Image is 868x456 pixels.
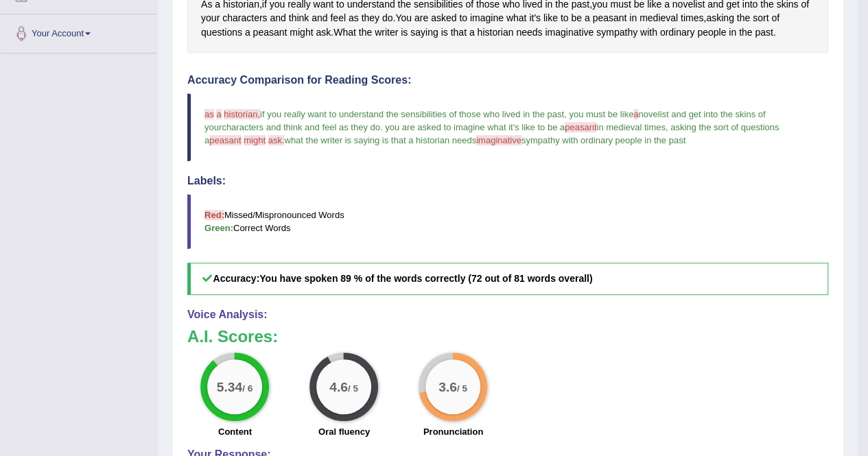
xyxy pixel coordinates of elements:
[545,25,594,40] span: Click to see word definition
[187,309,828,321] h4: Voice Analysis:
[284,135,476,145] span: what the writer is saying is that a historian needs
[312,11,327,25] span: Click to see word definition
[571,11,582,25] span: Click to see word definition
[451,25,467,40] span: Click to see word definition
[259,273,592,284] b: You have spoken 89 % of the words correctly (72 out of 81 words overall)
[362,11,379,25] span: Click to see word definition
[476,135,521,145] span: imaginative
[385,122,565,132] span: you are asked to imagine what it's like to be a
[441,25,447,40] span: Click to see word definition
[516,25,542,40] span: Click to see word definition
[316,25,331,40] span: Click to see word definition
[640,11,678,25] span: Click to see word definition
[187,194,828,249] blockquote: Missed/Mispronounced Words Correct Words
[529,11,541,25] span: Click to see word definition
[245,25,250,40] span: Click to see word definition
[209,135,241,145] span: peasant
[477,25,513,40] span: Click to see word definition
[217,379,242,394] big: 5.34
[697,25,726,40] span: Click to see word definition
[681,11,703,25] span: Click to see word definition
[224,109,260,119] span: historian,
[270,11,285,25] span: Click to see word definition
[737,11,750,25] span: Click to see word definition
[218,425,252,438] label: Content
[382,11,393,25] span: Click to see word definition
[204,223,233,233] b: Green:
[243,383,253,394] small: / 6
[666,122,668,132] span: ,
[318,425,370,438] label: Oral fluency
[561,11,569,25] span: Click to see word definition
[395,11,412,25] span: Click to see word definition
[216,109,221,119] span: a
[585,11,590,25] span: Click to see word definition
[401,25,408,40] span: Click to see word definition
[253,25,288,40] span: Click to see word definition
[771,11,779,25] span: Click to see word definition
[289,11,309,25] span: Click to see word definition
[204,109,214,119] span: as
[187,263,828,295] h5: Accuracy:
[244,135,266,145] span: might
[469,25,475,40] span: Click to see word definition
[457,383,467,394] small: / 5
[565,122,596,132] span: peasant
[506,11,527,25] span: Click to see word definition
[431,11,456,25] span: Click to see word definition
[414,11,428,25] span: Click to see word definition
[349,11,359,25] span: Click to see word definition
[359,25,372,40] span: Click to see word definition
[596,122,665,132] span: in medieval times
[201,11,220,25] span: Click to see word definition
[348,383,358,394] small: / 5
[543,11,558,25] span: Click to see word definition
[753,11,769,25] span: Click to see word definition
[633,109,638,119] span: a
[629,11,637,25] span: Click to see word definition
[521,135,685,145] span: sympathy with ordinary people in the past
[596,25,637,40] span: Click to see word definition
[755,25,773,40] span: Click to see word definition
[330,379,349,394] big: 4.6
[729,25,736,40] span: Click to see word definition
[592,11,626,25] span: Click to see word definition
[569,109,633,119] span: you must be like
[380,122,383,132] span: .
[564,109,567,119] span: ,
[423,425,483,438] label: Pronunciation
[268,135,285,145] span: ask.
[260,109,564,119] span: if you really want to understand the sensibilities of those who lived in the past
[439,379,458,394] big: 3.6
[187,74,828,86] h4: Accuracy Comparison for Reading Scores:
[459,11,467,25] span: Click to see word definition
[187,175,828,187] h4: Labels:
[640,25,657,40] span: Click to see word definition
[204,210,224,220] b: Red:
[330,11,346,25] span: Click to see word definition
[660,25,695,40] span: Click to see word definition
[375,25,398,40] span: Click to see word definition
[410,25,438,40] span: Click to see word definition
[201,25,242,40] span: Click to see word definition
[290,25,313,40] span: Click to see word definition
[222,122,380,132] span: characters and think and feel as they do
[187,327,278,346] b: A.I. Scores:
[706,11,734,25] span: Click to see word definition
[739,25,752,40] span: Click to see word definition
[1,14,157,49] a: Your Account
[470,11,504,25] span: Click to see word definition
[222,11,267,25] span: Click to see word definition
[333,25,356,40] span: Click to see word definition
